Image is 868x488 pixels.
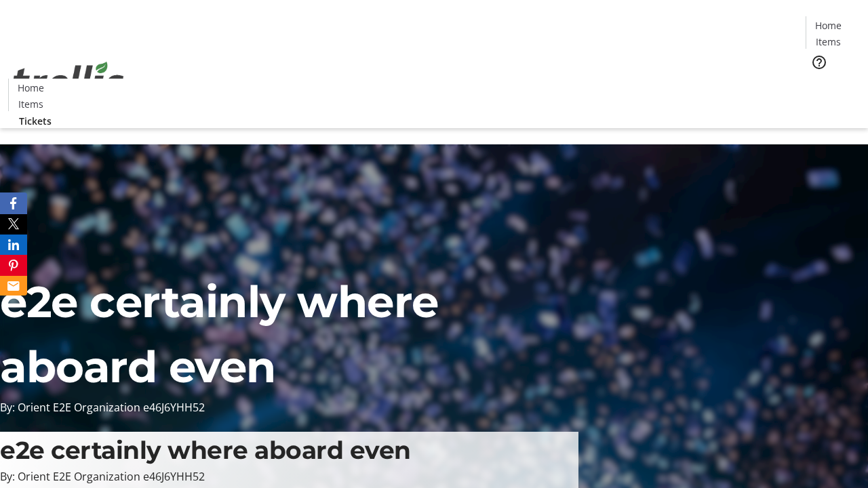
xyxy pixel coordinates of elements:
[18,97,43,111] span: Items
[806,18,850,33] a: Home
[8,47,129,115] img: Orient E2E Organization e46J6YHH52's Logo
[816,35,841,49] span: Items
[9,81,52,95] a: Home
[18,81,44,95] span: Home
[816,79,849,93] span: Tickets
[9,97,52,111] a: Items
[806,49,833,76] button: Help
[8,114,62,128] a: Tickets
[806,79,860,93] a: Tickets
[815,18,842,33] span: Home
[806,35,850,49] a: Items
[19,114,52,128] span: Tickets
